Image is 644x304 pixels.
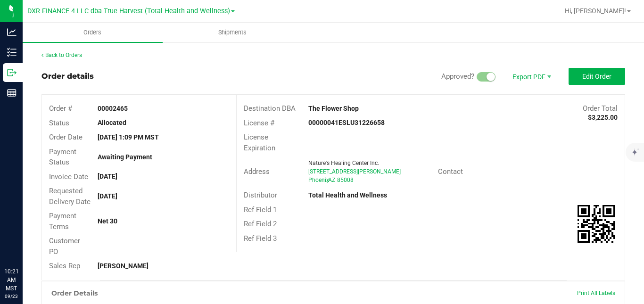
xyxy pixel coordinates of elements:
span: Address [244,167,270,176]
p: 10:21 AM MST [4,267,18,293]
h1: Order Details [51,289,98,297]
p: 09/23 [4,293,18,300]
span: Ref Field 1 [244,205,277,214]
iframe: Resource center [9,229,38,257]
strong: Total Health and Wellness [308,191,387,199]
div: Order details [41,71,94,82]
span: Sales Rep [49,262,80,270]
span: Distributor [244,191,277,199]
li: Export PDF [503,68,559,85]
span: License # [244,119,274,127]
strong: $3,225.00 [588,114,618,121]
inline-svg: Outbound [7,68,17,77]
strong: 00000041ESLU31226658 [308,119,385,126]
span: Hi, [PERSON_NAME]! [565,7,626,15]
span: Print All Labels [577,290,615,296]
a: Orders [23,23,163,42]
span: Order # [49,104,72,113]
span: Shipments [206,28,259,37]
span: Order Date [49,133,83,141]
span: Nature's Healing Center Inc. [308,160,379,166]
span: Edit Order [582,73,611,80]
span: Customer PO [49,237,80,256]
span: [STREET_ADDRESS][PERSON_NAME] [308,168,401,175]
span: Requested Delivery Date [49,187,91,206]
strong: 00002465 [98,105,128,112]
a: Shipments [163,23,303,42]
a: Back to Orders [41,52,82,58]
strong: [DATE] 1:09 PM MST [98,133,159,141]
strong: Net 30 [98,217,117,225]
span: Approved? [441,72,474,81]
strong: Awaiting Payment [98,153,152,161]
strong: Allocated [98,119,126,126]
strong: The Flower Shop [308,105,359,112]
iframe: Resource center unread badge [28,227,39,238]
span: 85008 [337,177,354,183]
span: Ref Field 2 [244,220,277,228]
strong: [DATE] [98,192,117,200]
inline-svg: Reports [7,88,17,98]
button: Edit Order [569,68,625,85]
span: Payment Terms [49,212,76,231]
inline-svg: Inventory [7,48,17,57]
span: Phoenix [308,177,329,183]
span: Invoice Date [49,173,88,181]
span: License Expiration [244,133,275,152]
inline-svg: Analytics [7,27,17,37]
strong: [PERSON_NAME] [98,262,149,270]
span: Status [49,119,69,127]
span: Contact [438,167,463,176]
span: Destination DBA [244,104,296,113]
span: Order Total [583,104,618,113]
span: DXR FINANCE 4 LLC dba True Harvest (Total Health and Wellness) [27,7,230,15]
strong: [DATE] [98,173,117,180]
span: , [327,177,328,183]
span: AZ [328,177,335,183]
span: Ref Field 3 [244,234,277,243]
span: Orders [71,28,114,37]
img: Scan me! [578,205,615,243]
qrcode: 00002465 [578,205,615,243]
span: Payment Status [49,148,76,167]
